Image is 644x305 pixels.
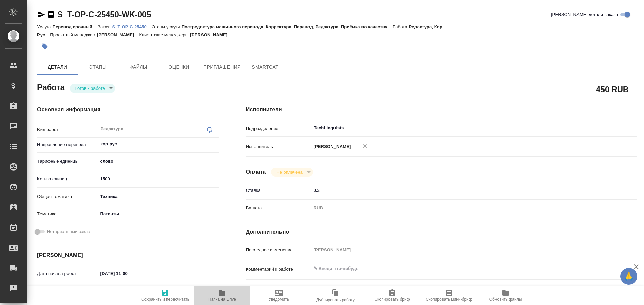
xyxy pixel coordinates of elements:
p: Вид работ [37,126,98,133]
span: [PERSON_NAME] детали заказа [551,11,618,18]
button: Дублировать работу [307,286,364,305]
h4: Исполнители [246,106,637,114]
button: Скопировать мини-бриф [421,286,477,305]
p: Подразделение [246,125,311,132]
span: Папка на Drive [208,297,236,302]
h2: Работа [37,81,65,93]
button: Скопировать ссылку для ЯМессенджера [37,10,45,19]
span: Дублировать работу [316,298,355,302]
span: 🙏 [623,269,635,283]
p: S_T-OP-C-25450 [112,24,152,29]
button: Скопировать бриф [364,286,421,305]
span: Этапы [82,63,114,71]
p: Этапы услуги [152,24,182,29]
p: Постредактура машинного перевода, Корректура, Перевод, Редактура, Приёмка по качеству [182,24,393,29]
p: Клиентские менеджеры [139,32,190,37]
p: Тарифные единицы [37,158,98,165]
div: Техника [98,191,219,202]
p: [PERSON_NAME] [311,143,351,150]
p: Дата начала работ [37,270,98,277]
button: Папка на Drive [194,286,250,305]
p: Услуга [37,24,52,29]
button: Добавить тэг [37,39,52,54]
span: Нотариальный заказ [47,228,90,235]
h4: Оплата [246,168,266,176]
a: S_T-OP-C-25450 [112,24,152,29]
span: Обновить файлы [489,297,522,302]
input: ✎ Введи что-нибудь [98,269,157,278]
a: S_T-OP-C-25450-WK-005 [57,10,151,19]
p: Тематика [37,211,98,218]
span: Файлы [122,63,155,71]
div: Патенты [98,208,219,220]
p: Проектный менеджер [50,32,97,37]
button: Open [600,127,602,129]
h2: 450 RUB [596,83,629,95]
p: Ставка [246,187,311,194]
span: Скопировать бриф [374,297,410,302]
div: RUB [311,202,604,214]
button: 🙏 [620,268,637,285]
button: Обновить файлы [477,286,534,305]
p: Направление перевода [37,141,98,148]
button: Готов к работе [73,85,107,91]
p: [PERSON_NAME] [190,32,233,37]
button: Сохранить и пересчитать [137,286,194,305]
h4: Дополнительно [246,228,637,236]
span: Скопировать мини-бриф [426,297,472,302]
p: Исполнитель [246,143,311,150]
span: Детали [41,63,74,71]
h4: Основная информация [37,106,219,114]
span: Приглашения [203,63,241,71]
p: Перевод срочный [52,24,98,29]
span: Сохранить и пересчитать [141,297,189,302]
p: Валюта [246,205,311,211]
button: Удалить исполнителя [357,139,372,154]
p: Работа [393,24,409,29]
button: Не оплачена [274,169,304,175]
h4: [PERSON_NAME] [37,251,219,259]
span: Уведомить [269,297,289,302]
div: Готов к работе [271,168,313,177]
span: SmartCat [249,63,281,71]
div: слово [98,156,219,167]
p: Кол-во единиц [37,176,98,182]
button: Уведомить [250,286,307,305]
p: [PERSON_NAME] [97,32,139,37]
p: Общая тематика [37,193,98,200]
input: Пустое поле [311,245,604,255]
input: ✎ Введи что-нибудь [98,174,219,184]
p: Комментарий к работе [246,266,311,273]
p: Заказ: [98,24,112,29]
input: ✎ Введи что-нибудь [311,185,604,195]
div: Готов к работе [70,84,115,93]
span: Оценки [163,63,195,71]
p: Последнее изменение [246,247,311,253]
button: Скопировать ссылку [47,10,55,19]
button: Open [215,143,217,145]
